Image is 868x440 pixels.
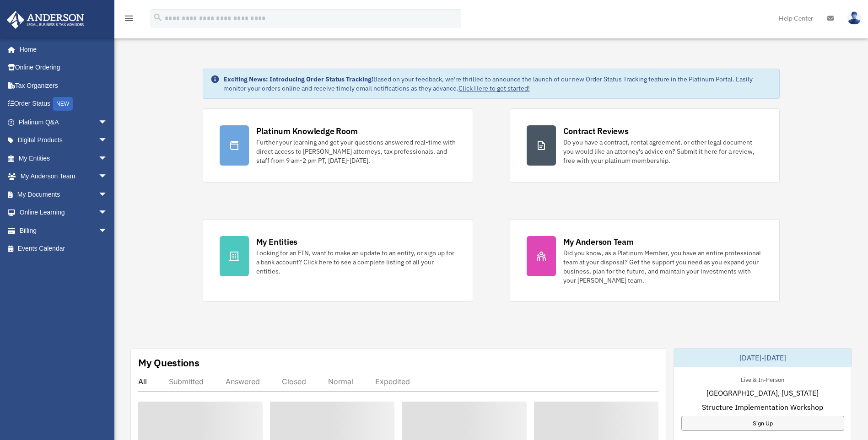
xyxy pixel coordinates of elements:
a: Events Calendar [6,240,121,258]
a: Online Ordering [6,59,121,77]
span: arrow_drop_down [98,221,117,240]
div: Platinum Knowledge Room [256,125,358,137]
div: Closed [282,377,306,386]
div: Looking for an EIN, want to make an update to an entity, or sign up for a bank account? Click her... [256,248,456,276]
div: Do you have a contract, rental agreement, or other legal document you would like an attorney's ad... [563,138,763,165]
div: NEW [53,97,73,111]
span: arrow_drop_down [98,131,117,150]
a: My Anderson Teamarrow_drop_down [6,167,121,186]
i: search [153,12,163,22]
i: menu [124,13,135,24]
span: arrow_drop_down [98,185,117,204]
div: All [138,377,147,386]
a: Sign Up [681,416,844,431]
span: Structure Implementation Workshop [702,402,823,413]
div: Further your learning and get your questions answered real-time with direct access to [PERSON_NAM... [256,138,456,165]
img: Anderson Advisors Platinum Portal [4,11,87,29]
div: My Entities [256,236,297,247]
a: Platinum Knowledge Room Further your learning and get your questions answered real-time with dire... [203,108,473,182]
div: Based on your feedback, we're thrilled to announce the launch of our new Order Status Tracking fe... [223,75,772,93]
div: Did you know, as a Platinum Member, you have an entire professional team at your disposal? Get th... [563,248,763,285]
a: Platinum Q&Aarrow_drop_down [6,113,121,131]
div: Contract Reviews [563,125,629,137]
a: Order StatusNEW [6,95,121,113]
a: My Anderson Team Did you know, as a Platinum Member, you have an entire professional team at your... [510,219,780,302]
div: My Questions [138,356,199,370]
span: arrow_drop_down [98,167,117,186]
div: Expedited [375,377,410,386]
a: Home [6,40,117,59]
strong: Exciting News: Introducing Order Status Tracking! [223,75,373,83]
a: Online Learningarrow_drop_down [6,204,121,222]
div: [DATE]-[DATE] [674,349,852,367]
a: Click Here to get started! [458,84,530,92]
div: Normal [328,377,353,386]
img: User Pic [847,11,861,25]
div: Submitted [169,377,204,386]
a: Billingarrow_drop_down [6,221,121,240]
a: menu [124,16,135,24]
div: Live & In-Person [733,374,792,384]
span: arrow_drop_down [98,149,117,168]
a: Tax Organizers [6,76,121,95]
span: [GEOGRAPHIC_DATA], [US_STATE] [706,387,819,398]
div: My Anderson Team [563,236,634,247]
div: Answered [226,377,260,386]
a: My Entities Looking for an EIN, want to make an update to an entity, or sign up for a bank accoun... [203,219,473,302]
a: My Documentsarrow_drop_down [6,185,121,204]
a: Digital Productsarrow_drop_down [6,131,121,150]
span: arrow_drop_down [98,113,117,132]
span: arrow_drop_down [98,204,117,222]
a: Contract Reviews Do you have a contract, rental agreement, or other legal document you would like... [510,108,780,182]
a: My Entitiesarrow_drop_down [6,149,121,167]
